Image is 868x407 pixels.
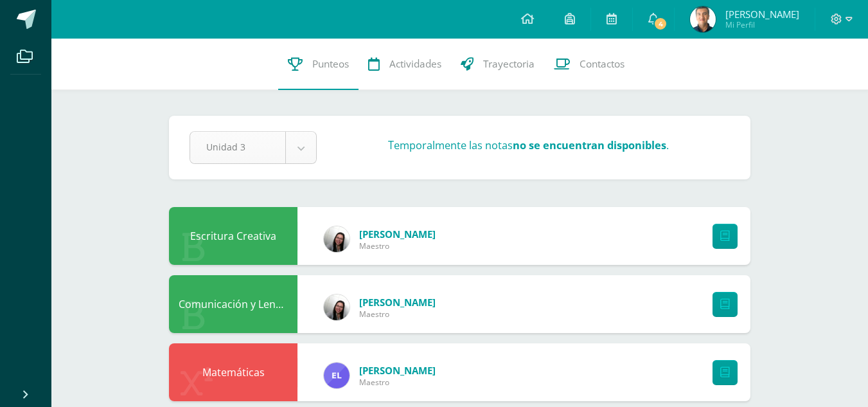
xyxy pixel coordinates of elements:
span: 4 [653,17,668,31]
span: [PERSON_NAME] [359,228,436,240]
div: Escritura Creativa [169,207,297,265]
span: Mi Perfil [725,19,799,30]
img: dfcc8ca51f4511573bdd5ae644cef23e.png [324,363,350,388]
span: [PERSON_NAME] [359,364,436,377]
span: Maestro [359,240,436,251]
span: Contactos [580,57,624,71]
span: Maestro [359,309,436,320]
img: b0b253f7c10c499a8565547e7e0222f9.png [690,6,716,32]
span: Trayectoria [483,57,535,71]
a: Actividades [359,39,451,90]
a: Trayectoria [451,39,544,90]
a: Punteos [278,39,359,90]
span: Punteos [312,57,349,71]
img: 06b444a11b9f6e1c55c949bc21e7cb85.png [324,294,350,320]
a: Unidad 3 [190,132,316,163]
a: Contactos [544,39,634,90]
h3: Temporalmente las notas . [388,138,669,152]
strong: no se encuentran disponibles [513,138,666,152]
span: Maestro [359,377,436,388]
div: Comunicación y Lenguaje L1 [169,275,297,333]
div: Matemáticas [169,343,297,401]
img: 06b444a11b9f6e1c55c949bc21e7cb85.png [324,226,350,252]
span: Actividades [389,57,441,71]
span: [PERSON_NAME] [725,8,799,21]
span: [PERSON_NAME] [359,296,436,309]
span: Unidad 3 [206,132,269,162]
